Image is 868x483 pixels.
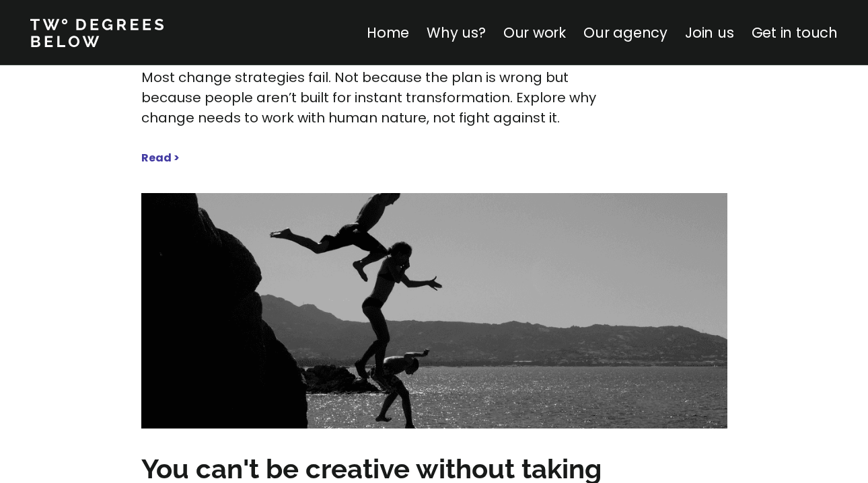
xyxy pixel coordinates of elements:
[141,67,625,128] p: Most change strategies fail. Not because the plan is wrong but because people aren’t built for in...
[503,23,566,42] a: Our work
[427,23,486,42] a: Why us?
[141,150,180,165] strong: Read >
[752,23,838,42] a: Get in touch
[685,23,734,42] a: Join us
[583,23,667,42] a: Our agency
[367,23,409,42] a: Home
